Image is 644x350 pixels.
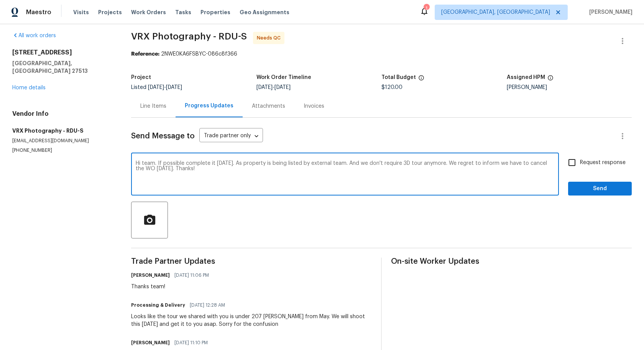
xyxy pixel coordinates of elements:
span: Send Message to [131,132,195,140]
span: On-site Worker Updates [391,258,632,265]
span: [DATE] [274,85,291,90]
span: [DATE] [256,85,273,90]
span: Request response [580,159,626,167]
span: The hpm assigned to this work order. [547,75,554,85]
h5: [GEOGRAPHIC_DATA], [GEOGRAPHIC_DATA] 27513 [12,59,113,75]
h5: Total Budget [381,75,416,80]
div: Attachments [252,102,285,110]
h6: [PERSON_NAME] [131,271,170,279]
span: Projects [98,8,122,16]
h5: Project [131,75,151,80]
span: The total cost of line items that have been proposed by Opendoor. This sum includes line items th... [418,75,424,85]
div: Progress Updates [185,102,233,110]
span: [GEOGRAPHIC_DATA], [GEOGRAPHIC_DATA] [441,8,550,16]
div: Looks like the tour we shared with you is under 207 [PERSON_NAME] from May. We will shoot this [D... [131,313,372,328]
span: - [148,85,182,90]
div: Line Items [140,102,166,110]
span: Maestro [26,8,51,16]
span: Trade Partner Updates [131,258,372,265]
h5: VRX Photography - RDU-S [12,127,113,135]
a: All work orders [12,33,56,38]
div: [PERSON_NAME] [507,85,632,90]
span: Tasks [175,10,191,15]
span: Visits [73,8,89,16]
span: [DATE] 11:10 PM [174,339,208,347]
div: Trade partner only [199,130,263,143]
a: Home details [12,85,46,90]
span: [DATE] 12:28 AM [190,301,225,309]
span: [DATE] 11:06 PM [174,271,209,279]
h6: Processing & Delivery [131,301,185,309]
span: Geo Assignments [240,8,289,16]
div: Invoices [304,102,324,110]
span: [DATE] [166,85,182,90]
h5: Work Order Timeline [256,75,311,80]
span: $120.00 [381,85,402,90]
span: Work Orders [131,8,166,16]
h5: Assigned HPM [507,75,545,80]
span: Send [574,184,626,194]
button: Send [568,182,632,196]
div: Thanks team! [131,283,214,291]
div: 2NWE0KA6FSBYC-086c8f366 [131,50,632,58]
p: [EMAIL_ADDRESS][DOMAIN_NAME] [12,138,113,144]
span: VRX Photography - RDU-S [131,32,247,41]
span: Properties [200,8,230,16]
p: [PHONE_NUMBER] [12,147,113,154]
span: Needs QC [257,34,284,42]
b: Reference: [131,51,159,57]
textarea: Hi team. If possible complete it [DATE]. As property is being listed by external team. And we don... [136,161,554,189]
h2: [STREET_ADDRESS] [12,49,113,56]
span: [DATE] [148,85,164,90]
span: Listed [131,85,182,90]
span: - [256,85,291,90]
h4: Vendor Info [12,110,113,118]
span: [PERSON_NAME] [586,8,632,16]
h6: [PERSON_NAME] [131,339,170,347]
div: 1 [424,5,429,12]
